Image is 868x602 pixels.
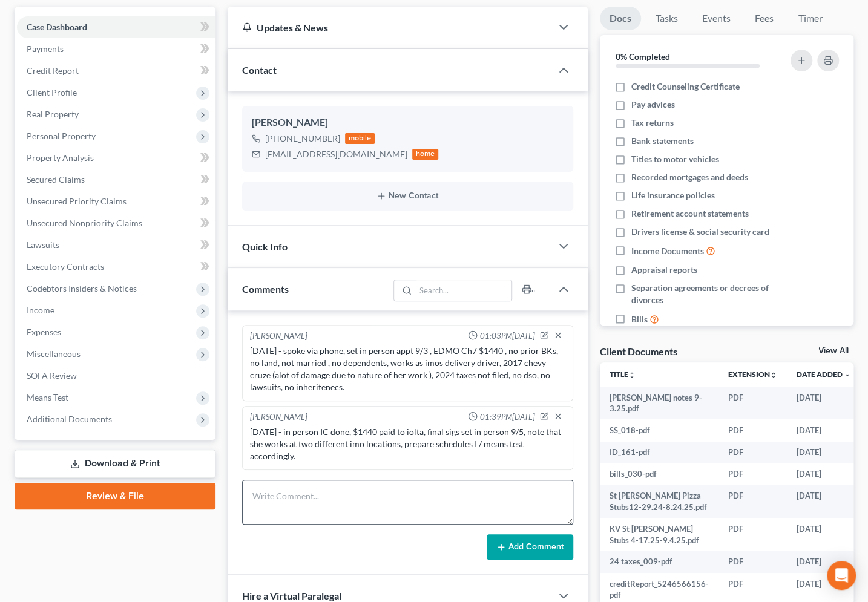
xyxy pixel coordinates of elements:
td: PDF [718,463,787,485]
td: [DATE] [787,463,861,485]
span: Quick Info [242,241,288,252]
span: Hire a Virtual Paralegal [242,590,341,601]
a: Executory Contracts [17,256,215,278]
button: New Contact [252,191,564,201]
div: Client Documents [600,345,677,358]
strong: 0% Completed [616,51,670,62]
span: Credit Report [27,65,79,76]
a: Unsecured Priority Claims [17,191,215,212]
a: Extensionunfold_more [728,370,777,379]
button: Add Comment [487,534,573,560]
span: Executory Contracts [27,261,104,272]
div: Open Intercom Messenger [827,561,856,590]
td: PDF [718,485,787,519]
i: unfold_more [770,371,777,379]
i: expand_more [844,371,851,379]
span: Income [27,305,54,315]
span: Codebtors Insiders & Notices [27,283,137,293]
span: Comments [242,283,289,295]
span: Personal Property [27,131,96,141]
a: Tasks [646,7,688,30]
div: [PERSON_NAME] [252,116,564,130]
a: Date Added expand_more [797,370,851,379]
span: Retirement account statements [631,208,749,220]
a: Credit Report [17,60,215,82]
div: [DATE] - in person IC done, $1440 paid to iolta, final sigs set in person 9/5, note that she work... [250,426,565,462]
a: Review & File [15,483,215,509]
span: Tax returns [631,117,674,129]
span: Unsecured Priority Claims [27,196,127,206]
span: Drivers license & social security card [631,226,769,238]
a: Lawsuits [17,234,215,256]
a: Case Dashboard [17,16,215,38]
td: [PERSON_NAME] notes 9-3.25.pdf [600,387,718,420]
td: [DATE] [787,551,861,573]
td: PDF [718,387,787,420]
span: Expenses [27,327,61,337]
a: View All [818,347,849,355]
span: Credit Counseling Certificate [631,80,740,93]
i: unfold_more [628,371,636,379]
td: PDF [718,518,787,551]
td: [DATE] [787,442,861,463]
span: Miscellaneous [27,348,81,359]
a: Property Analysis [17,147,215,169]
span: Bills [631,313,648,326]
span: Contact [242,64,277,76]
span: Lawsuits [27,240,59,250]
span: Unsecured Nonpriority Claims [27,218,142,228]
span: Bank statements [631,135,694,147]
td: SS_018-pdf [600,419,718,441]
span: Separation agreements or decrees of divorces [631,282,780,306]
a: Events [692,7,740,30]
span: SOFA Review [27,370,77,381]
span: Titles to motor vehicles [631,153,719,165]
input: Search... [415,280,511,301]
a: Secured Claims [17,169,215,191]
td: PDF [718,551,787,573]
span: Additional Documents [27,414,112,424]
a: Download & Print [15,450,215,478]
td: 24 taxes_009-pdf [600,551,718,573]
a: Unsecured Nonpriority Claims [17,212,215,234]
span: Case Dashboard [27,22,87,32]
span: Payments [27,44,64,54]
span: Real Property [27,109,79,119]
a: Docs [600,7,641,30]
div: [DATE] - spoke via phone, set in person appt 9/3 , EDMO Ch7 $1440 , no prior BKs, no land, not ma... [250,345,565,393]
span: 01:39PM[DATE] [480,411,535,423]
div: [EMAIL_ADDRESS][DOMAIN_NAME] [265,148,407,160]
a: Payments [17,38,215,60]
td: [DATE] [787,485,861,519]
span: Appraisal reports [631,264,697,276]
div: [PHONE_NUMBER] [265,133,340,145]
span: Secured Claims [27,174,85,185]
td: St [PERSON_NAME] Pizza Stubs12-29.24-8.24.25.pdf [600,485,718,519]
a: Fees [745,7,784,30]
div: mobile [345,133,375,144]
td: bills_030-pdf [600,463,718,485]
td: PDF [718,442,787,463]
td: KV St [PERSON_NAME] Stubs 4-17.25-9.4.25.pdf [600,518,718,551]
div: Updates & News [242,21,537,34]
a: SOFA Review [17,365,215,387]
a: Titleunfold_more [610,370,636,379]
span: Property Analysis [27,152,94,163]
td: PDF [718,419,787,441]
span: Client Profile [27,87,77,97]
span: Pay advices [631,99,675,111]
div: [PERSON_NAME] [250,330,307,342]
a: Timer [789,7,832,30]
td: [DATE] [787,419,861,441]
td: [DATE] [787,518,861,551]
span: Life insurance policies [631,189,715,201]
span: Means Test [27,392,68,402]
td: [DATE] [787,387,861,420]
span: 01:03PM[DATE] [480,330,535,342]
div: [PERSON_NAME] [250,411,307,424]
div: home [412,149,439,160]
span: Recorded mortgages and deeds [631,171,748,183]
td: ID_161-pdf [600,442,718,463]
span: Income Documents [631,245,704,257]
